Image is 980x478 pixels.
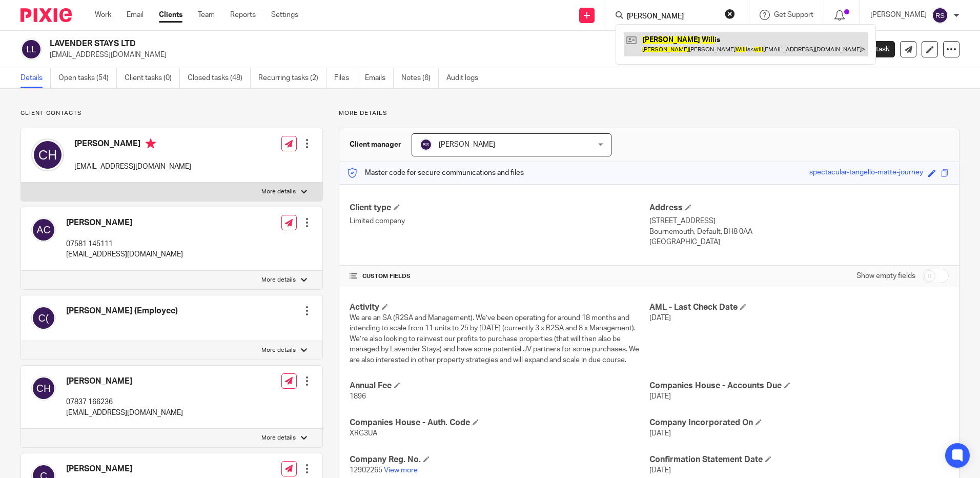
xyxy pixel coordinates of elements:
[21,109,323,117] p: Client contacts
[649,454,949,465] h4: Confirmation Statement Date
[74,162,191,172] p: [EMAIL_ADDRESS][DOMAIN_NAME]
[50,50,820,60] p: [EMAIL_ADDRESS][DOMAIN_NAME]
[339,109,959,117] p: More details
[932,7,948,24] img: svg%3E
[261,434,296,442] p: More details
[649,417,949,428] h4: Company Incorporated On
[365,68,394,88] a: Emails
[66,408,183,418] p: [EMAIL_ADDRESS][DOMAIN_NAME]
[258,68,326,88] a: Recurring tasks (2)
[446,68,486,88] a: Audit logs
[230,10,256,20] a: Reports
[66,217,183,228] h4: [PERSON_NAME]
[127,10,144,20] a: Email
[350,417,649,428] h4: Companies House - Auth. Code
[649,381,949,391] h4: Companies House - Accounts Due
[66,376,183,387] h4: [PERSON_NAME]
[649,237,949,247] p: [GEOGRAPHIC_DATA]
[809,167,923,179] div: spectacular-tangello-matte-journey
[198,10,215,20] a: Team
[350,381,649,391] h4: Annual Fee
[50,38,666,49] h2: LAVENDER STAYS LTD
[21,8,72,22] img: Pixie
[74,138,191,151] h4: [PERSON_NAME]
[856,271,915,281] label: Show empty fields
[347,168,524,178] p: Master code for secure communications and files
[95,10,111,20] a: Work
[261,188,296,196] p: More details
[31,217,56,242] img: svg%3E
[66,239,183,249] p: 07581 145111
[66,249,183,260] p: [EMAIL_ADDRESS][DOMAIN_NAME]
[350,393,366,400] span: 1896
[649,393,671,400] span: [DATE]
[21,68,51,88] a: Details
[31,376,56,401] img: svg%3E
[350,314,639,363] span: We are an SA (R2SA and Management). We’ve been operating for around 18 months and intending to sc...
[350,430,377,437] span: XRG3UA
[125,68,180,88] a: Client tasks (0)
[649,227,949,237] p: Bournemouth, Default, BH8 0AA
[21,38,42,60] img: svg%3E
[350,302,649,313] h4: Activity
[401,68,439,88] a: Notes (6)
[649,314,671,322] span: [DATE]
[626,12,718,22] input: Search
[159,10,182,20] a: Clients
[384,467,418,474] a: View more
[725,9,735,19] button: Clear
[31,138,64,171] img: svg%3E
[870,10,927,20] p: [PERSON_NAME]
[350,467,382,474] span: 12902265
[261,346,296,354] p: More details
[649,203,949,213] h4: Address
[66,306,178,316] h4: [PERSON_NAME] (Employee)
[350,454,649,465] h4: Company Reg. No.
[146,138,156,149] i: Primary
[350,140,401,150] h3: Client manager
[420,138,432,151] img: svg%3E
[649,216,949,226] p: [STREET_ADDRESS]
[350,216,649,226] p: Limited company
[350,272,649,281] h4: CUSTOM FIELDS
[66,464,183,474] h4: [PERSON_NAME]
[350,203,649,213] h4: Client type
[439,141,495,148] span: [PERSON_NAME]
[649,430,671,437] span: [DATE]
[271,10,298,20] a: Settings
[31,306,56,330] img: svg%3E
[774,11,813,18] span: Get Support
[334,68,357,88] a: Files
[58,68,117,88] a: Open tasks (54)
[66,397,183,407] p: 07837 166236
[188,68,251,88] a: Closed tasks (48)
[261,276,296,284] p: More details
[649,302,949,313] h4: AML - Last Check Date
[649,467,671,474] span: [DATE]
